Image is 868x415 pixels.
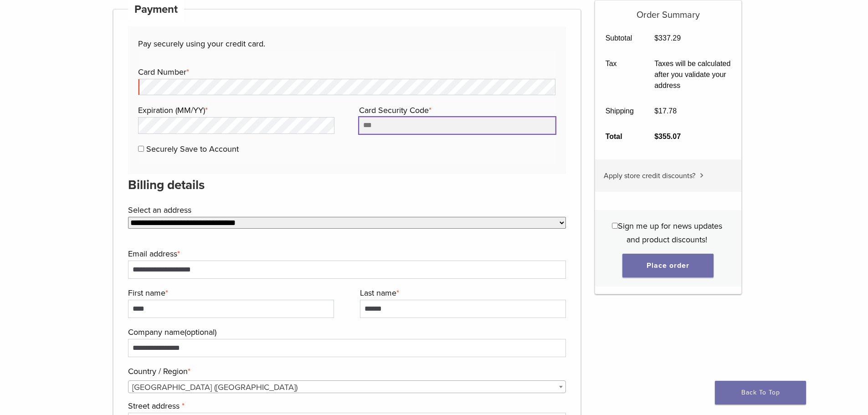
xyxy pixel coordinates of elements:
p: Pay securely using your credit card. [138,37,555,51]
img: caret.svg [700,173,704,178]
th: Total [595,124,644,149]
label: Email address [128,247,564,261]
label: First name [128,286,332,300]
label: Expiration (MM/YY) [138,103,332,117]
button: Place order [622,254,714,277]
span: United States (US) [128,381,566,394]
label: Street address [128,399,564,413]
label: Company name [128,325,564,339]
th: Subtotal [595,26,644,51]
span: $ [654,133,658,140]
span: Country / Region [128,380,566,393]
span: $ [654,107,658,115]
fieldset: Payment Info [138,51,555,164]
label: Card Security Code [359,103,553,117]
bdi: 337.29 [654,34,681,42]
label: Select an address [128,203,564,217]
bdi: 17.78 [654,107,677,115]
h5: Order Summary [595,0,741,20]
a: Back To Top [715,381,806,405]
th: Shipping [595,98,644,124]
span: Apply store credit discounts? [604,171,695,180]
bdi: 355.07 [654,133,681,140]
input: Sign me up for news updates and product discounts! [612,223,618,229]
th: Tax [595,51,644,98]
h3: Billing details [128,174,566,196]
label: Card Number [138,65,553,79]
td: Taxes will be calculated after you validate your address [644,51,741,98]
span: Sign me up for news updates and product discounts! [618,221,722,245]
span: (optional) [185,327,216,337]
label: Last name [360,286,564,300]
span: $ [654,34,658,42]
label: Securely Save to Account [146,144,239,154]
label: Country / Region [128,364,564,378]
